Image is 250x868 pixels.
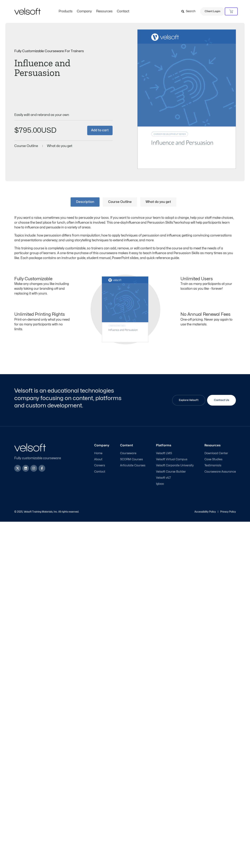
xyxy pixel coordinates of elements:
[156,464,194,467] a: Velsoft Corporate University
[220,511,236,513] a: Privacy Policy
[204,452,228,455] span: Download Center
[120,443,145,447] h3: Content
[14,113,113,117] p: Easily edit and rebrand as your own
[75,9,94,13] a: CompanyMenu Toggle
[94,9,115,13] a: ResourcesMenu Toggle
[156,476,194,480] a: Velsoft vILT
[14,233,236,243] p: Topics include: how persuasion differs from manipulation; how to apply techniques of persuasion a...
[186,9,195,14] span: Search
[204,464,236,467] a: Testimonials
[156,470,186,473] span: Velsoft Course Builder
[179,398,199,402] span: Explore Velsoft
[156,458,187,461] span: Velsoft Virtual Campus
[204,464,221,467] span: Testimonials
[120,458,145,461] a: SCORM Courses
[126,221,175,224] em: Influence and Persuasion Skills?
[180,276,236,282] h4: Unlimited Users
[94,458,109,461] a: About
[218,511,218,513] p: |
[56,9,131,13] nav: Menu
[204,458,236,461] a: Case Studies
[180,312,236,317] h4: No Annual Renewal Fees
[115,9,131,13] a: ContactMenu Toggle
[156,482,194,486] a: Iglooo
[14,276,70,282] h4: Fully Customizable
[94,464,109,467] a: Careers
[14,144,38,148] a: Course Outline
[14,312,70,317] h4: Unlimited Printing Rights
[94,470,105,473] span: Contact
[71,197,100,207] a: Description
[156,443,194,447] h3: Platforms
[14,127,19,134] span: $
[214,398,229,402] span: Contact Us
[207,395,236,406] a: Contact Us
[94,458,102,461] span: About
[94,443,109,447] h3: Company
[14,246,236,260] p: This training course is completely customizable, so trainers can add, remove, or edit content to ...
[120,452,145,455] a: Courseware
[205,9,220,14] span: Client Login
[156,458,194,461] a: Velsoft Virtual Campus
[140,197,176,207] a: What do you get
[14,317,70,332] p: Print-on-demand only what you need for as many participants with no limits.
[56,9,75,13] a: ProductsMenu Toggle
[14,8,41,15] img: Velsoft Training Materials
[14,58,113,78] h1: Influence and Persuasion
[14,387,124,409] h2: Velsoft is an educational technologies company focusing on content, platforms and custom developm...
[103,197,137,207] a: Course Outline
[14,511,79,513] p: © 2025, Velsoft Training Materials, Inc. All rights reserved.
[14,281,70,296] p: Make any changes you like including easily taking our branding off and replacing it with yours.
[181,8,198,14] a: Search
[94,464,105,467] span: Careers
[204,458,222,461] span: Case Studies
[87,126,113,135] button: Add to cart
[204,443,236,447] h3: Resources
[14,456,67,461] p: Fully customizable courseware
[156,452,172,455] span: Velsoft LMS
[120,452,136,455] span: Courseware
[156,476,171,480] span: Velsoft vILT
[14,49,113,53] p: Fully Customizable Courseware For Trainers
[180,317,236,327] p: One-off pricing. Never pay again to use the materials.
[14,127,41,134] bdi: 795.00
[94,452,109,455] a: Home
[180,281,236,291] p: Train as many participants at your location as you like - forever!
[156,452,194,455] a: Velsoft LMS
[94,470,109,473] a: Contact
[204,452,236,455] a: Download Center
[156,470,194,473] a: Velsoft Course Builder
[120,464,145,467] a: Articulate Courses
[156,482,164,486] span: Iglooo
[200,7,225,16] a: Client Login
[120,458,143,461] span: SCORM Courses
[172,395,205,406] a: Explore Velsoft
[204,470,236,473] a: Courseware Assurance
[47,144,72,148] a: What do you get
[137,29,236,169] img: Second Product Image
[14,215,236,230] p: If you want a raise, sometimes you need to persuade your boss. If you want to convince your team ...
[194,511,216,513] a: Accessibility Policy
[94,452,102,455] span: Home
